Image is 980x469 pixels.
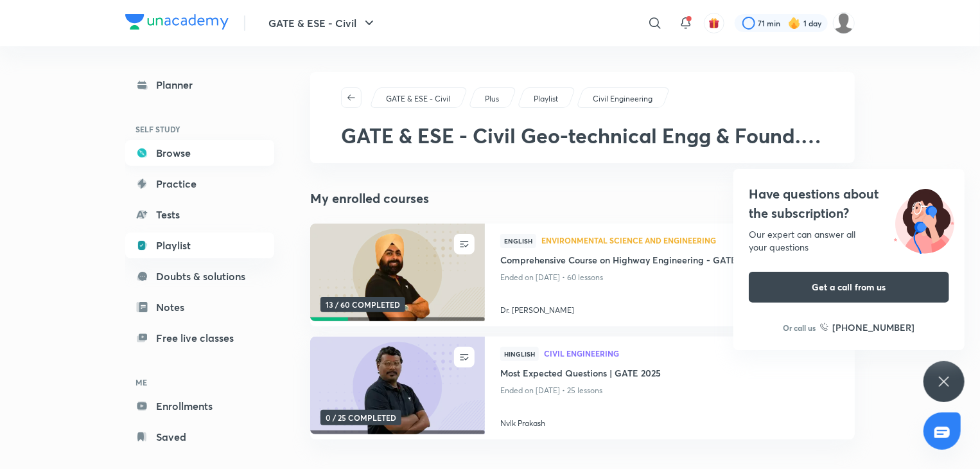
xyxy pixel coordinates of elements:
[125,140,274,166] a: Browse
[591,93,655,105] a: Civil Engineering
[261,10,385,36] button: GATE & ESE - Civil
[125,233,274,258] a: Playlist
[125,72,274,98] a: Planner
[320,410,401,425] span: 0 / 25 COMPLETED
[500,347,539,361] span: Hinglish
[310,224,485,326] a: new-thumbnail13 / 60 COMPLETED
[704,13,724,33] button: avatar
[485,93,499,105] p: Plus
[541,236,839,244] span: Environmental Science and Engineering
[500,366,839,382] a: Most Expected Questions | GATE 2025
[125,263,274,289] a: Doubts & solutions
[833,321,915,334] h6: [PHONE_NUMBER]
[500,299,839,316] a: Dr. [PERSON_NAME]
[544,350,839,358] a: Civil Engineering
[500,269,839,286] p: Ended on [DATE] • 60 lessons
[125,14,229,30] img: Company Logo
[125,118,274,140] h6: SELF STUDY
[125,14,229,33] a: Company Logo
[500,253,839,269] a: Comprehensive Course on Highway Engineering - GATE & ESE
[788,17,801,30] img: streak
[749,184,949,223] h4: Have questions about the subscription?
[483,93,502,105] a: Plus
[500,412,839,429] a: Nvlk Prakash
[125,171,274,197] a: Practice
[386,93,450,105] p: GATE & ESE - Civil
[384,93,453,105] a: GATE & ESE - Civil
[320,297,405,312] span: 13 / 60 COMPLETED
[534,93,558,105] p: Playlist
[500,382,839,399] p: Ended on [DATE] • 25 lessons
[783,322,816,333] p: Or call us
[500,234,536,248] span: English
[125,325,274,351] a: Free live classes
[532,93,561,105] a: Playlist
[749,228,949,254] div: Our expert can answer all your questions
[833,12,855,34] img: Ashutosh Singh
[820,321,915,334] a: [PHONE_NUMBER]
[749,272,949,303] button: Get a call from us
[308,223,486,323] img: new-thumbnail
[125,393,274,419] a: Enrollments
[708,17,720,29] img: avatar
[884,184,965,254] img: ttu_illustration_new.svg
[541,236,839,245] a: Environmental Science and Engineering
[310,337,485,439] a: new-thumbnail0 / 25 COMPLETED
[125,294,274,320] a: Notes
[544,350,839,357] span: Civil Engineering
[125,424,274,450] a: Saved
[341,121,821,173] span: GATE & ESE - Civil Geo-technical Engg & Found. Engg
[125,371,274,393] h6: ME
[125,202,274,227] a: Tests
[593,93,652,105] p: Civil Engineering
[310,189,855,208] h4: My enrolled courses
[308,336,486,436] img: new-thumbnail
